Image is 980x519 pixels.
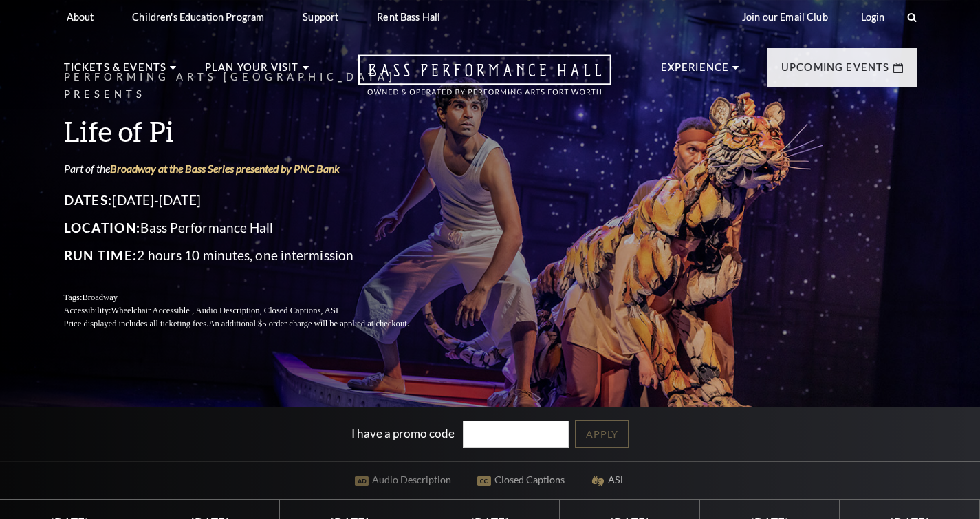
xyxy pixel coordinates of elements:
[661,59,730,84] p: Experience
[205,59,299,84] p: Plan Your Visit
[132,11,264,23] p: Children's Education Program
[82,293,118,302] span: Broadway
[64,161,442,176] p: Part of the
[64,192,113,208] span: Dates:
[64,217,442,239] p: Bass Performance Hall
[64,291,442,304] p: Tags:
[111,306,340,315] span: Wheelchair Accessible , Audio Description, Closed Captions, ASL
[64,317,442,330] p: Price displayed includes all ticketing fees.
[781,59,890,84] p: Upcoming Events
[110,162,340,175] a: Broadway at the Bass Series presented by PNC Bank
[64,244,442,266] p: 2 hours 10 minutes, one intermission
[64,59,167,84] p: Tickets & Events
[64,220,141,235] span: Location:
[64,247,138,263] span: Run Time:
[377,11,440,23] p: Rent Bass Hall
[351,425,455,440] label: I have a promo code
[208,319,409,328] span: An additional $5 order charge will be applied at checkout.
[64,114,442,149] h3: Life of Pi
[303,11,338,23] p: Support
[67,11,94,23] p: About
[64,189,442,211] p: [DATE]-[DATE]
[64,304,442,317] p: Accessibility:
